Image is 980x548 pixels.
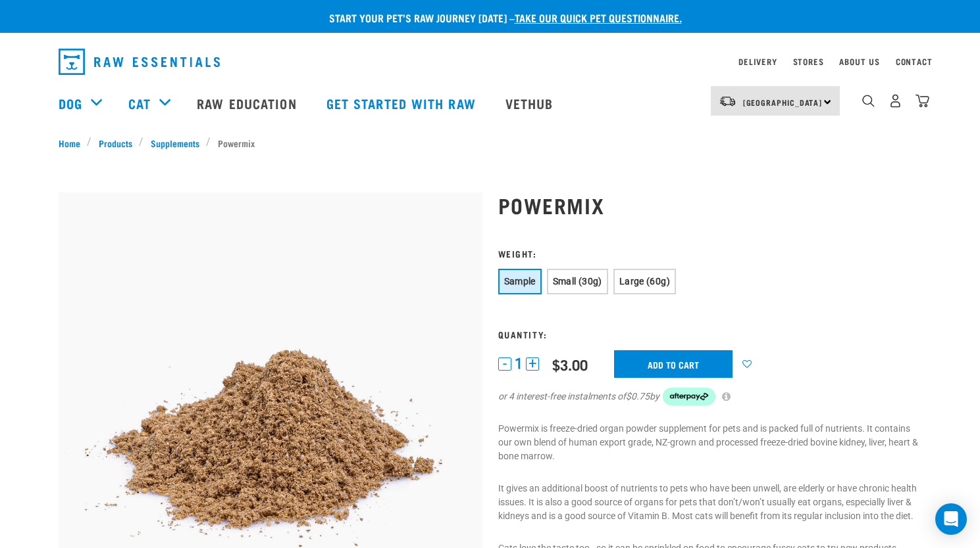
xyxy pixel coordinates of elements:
[498,388,922,406] div: or 4 interest-free instalments of by
[552,356,588,373] div: $3.00
[547,269,608,294] button: Small (30g)
[59,93,82,113] a: Dog
[889,94,902,108] img: user.png
[492,77,570,129] a: Vethub
[91,136,139,150] a: Products
[59,136,88,150] a: Home
[743,100,823,104] span: [GEOGRAPHIC_DATA]
[515,357,523,371] span: 1
[59,49,220,75] img: Raw Essentials Logo
[143,136,206,150] a: Supplements
[626,390,650,403] span: $0.75
[553,276,602,286] span: Small (30g)
[896,59,933,64] a: Contact
[619,276,670,286] span: Large (60g)
[526,357,539,371] button: +
[498,269,542,294] button: Sample
[916,94,929,108] img: home-icon@2x.png
[663,388,715,406] img: Afterpay
[793,59,824,64] a: Stores
[59,136,922,150] nav: breadcrumbs
[184,77,313,129] a: Raw Education
[498,193,922,217] h1: Powermix
[313,77,492,129] a: Get started with Raw
[719,95,736,107] img: van-moving.png
[862,95,875,107] img: home-icon-1@2x.png
[128,93,151,113] a: Cat
[504,276,536,286] span: Sample
[613,269,676,294] button: Large (60g)
[498,248,922,258] h3: Weight:
[738,59,777,64] a: Delivery
[498,482,922,523] p: It gives an additional boost of nutrients to pets who have been unwell, are elderly or have chron...
[515,14,682,20] a: take our quick pet questionnaire.
[48,43,933,80] nav: dropdown navigation
[498,422,922,463] p: Powermix is freeze-dried organ powder supplement for pets and is packed full of nutrients. It con...
[498,357,511,371] button: -
[839,59,879,64] a: About Us
[935,503,967,535] div: Open Intercom Messenger
[614,350,733,378] input: Add to cart
[498,329,922,339] h3: Quantity:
